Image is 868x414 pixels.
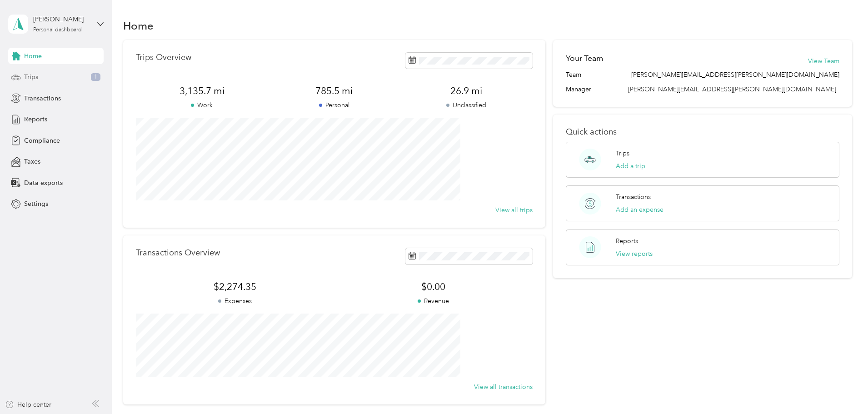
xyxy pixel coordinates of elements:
p: Reports [616,236,638,246]
div: Personal dashboard [33,27,82,33]
span: Data exports [24,178,63,188]
span: Team [566,70,581,80]
p: Transactions [616,192,651,202]
span: Transactions [24,94,61,103]
iframe: Everlance-gr Chat Button Frame [817,363,868,414]
span: Manager [566,85,591,94]
p: Revenue [334,296,532,306]
span: $0.00 [334,280,532,293]
span: [PERSON_NAME][EMAIL_ADDRESS][PERSON_NAME][DOMAIN_NAME] [628,85,836,93]
p: Expenses [136,296,334,306]
p: Personal [268,100,400,110]
h1: Home [123,21,154,30]
button: View all transactions [474,382,533,392]
button: View all trips [495,205,533,215]
p: Work [136,100,268,110]
p: Trips [616,149,629,158]
span: Taxes [24,157,40,166]
span: 26.9 mi [400,85,533,97]
span: [PERSON_NAME][EMAIL_ADDRESS][PERSON_NAME][DOMAIN_NAME] [631,70,839,80]
span: Trips [24,72,38,82]
span: Compliance [24,136,60,145]
span: $2,274.35 [136,280,334,293]
span: 785.5 mi [268,85,400,97]
button: Add an expense [616,205,663,214]
button: View reports [616,249,653,259]
p: Quick actions [566,127,839,137]
span: 3,135.7 mi [136,85,268,97]
span: Home [24,51,42,61]
p: Unclassified [400,100,533,110]
button: Add a trip [616,161,645,171]
button: View Team [808,56,839,66]
span: 1 [91,73,100,81]
span: Reports [24,115,47,124]
div: [PERSON_NAME] [33,15,90,24]
span: Settings [24,199,48,209]
p: Transactions Overview [136,248,220,258]
p: Trips Overview [136,53,191,62]
button: Help center [5,400,51,409]
h2: Your Team [566,53,603,64]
